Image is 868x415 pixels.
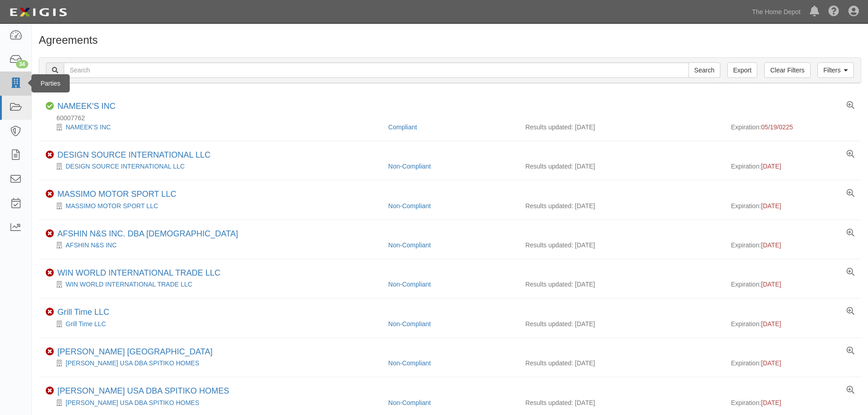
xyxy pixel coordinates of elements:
a: Export [727,62,757,78]
div: Results updated: [DATE] [525,123,717,132]
a: View results summary [847,268,854,277]
div: Expiration: [731,280,854,289]
div: AFSHIN N&S INC. DBA SHABAHANG [57,229,238,239]
span: [DATE] [761,202,781,210]
span: [DATE] [761,359,781,367]
a: View results summary [847,347,854,355]
a: View results summary [847,307,854,316]
input: Search [64,62,689,78]
div: MASSIMO MOTOR SPORT LLC [57,190,176,200]
a: [PERSON_NAME] USA DBA SPITIKO HOMES [57,386,229,395]
div: Expiration: [731,241,854,250]
a: AFSHIN N&S INC. DBA [DEMOGRAPHIC_DATA] [57,229,238,238]
div: Expiration: [731,162,854,171]
a: WIN WORLD INTERNATIONAL TRADE LLC [66,281,192,288]
a: Filters [817,62,854,78]
div: ISHWAR USA DBA SPITIKO HOMES [46,359,381,368]
a: Compliant [388,123,417,131]
div: Expiration: [731,201,854,210]
i: Non-Compliant [46,308,54,316]
a: Non-Compliant [388,202,431,210]
div: Grill Time LLC [57,307,109,318]
div: Results updated: [DATE] [525,201,717,210]
i: Help Center - Complianz [828,6,839,17]
span: [DATE] [761,399,781,406]
i: Non-Compliant [46,190,54,198]
a: Grill Time LLC [57,307,109,317]
a: MASSIMO MOTOR SPORT LLC [57,190,176,199]
a: Grill Time LLC [66,320,106,328]
div: Results updated: [DATE] [525,398,717,407]
div: MASSIMO MOTOR SPORT LLC [46,201,381,210]
span: 05/19/0225 [761,123,793,131]
a: Non-Compliant [388,399,431,406]
span: [DATE] [761,241,781,249]
div: 34 [16,60,28,68]
a: Non-Compliant [388,163,431,170]
div: Expiration: [731,123,854,132]
div: Expiration: [731,319,854,328]
i: Non-Compliant [46,348,54,356]
input: Search [688,62,720,78]
a: MASSIMO MOTOR SPORT LLC [66,202,158,210]
a: Clear Filters [764,62,810,78]
div: 60007762 [46,113,861,123]
div: DESIGN SOURCE INTERNATIONAL LLC [57,150,211,160]
a: [PERSON_NAME] [GEOGRAPHIC_DATA] [57,347,212,356]
div: DESIGN SOURCE INTERNATIONAL LLC [46,162,381,171]
div: Results updated: [DATE] [525,241,717,250]
a: NAMEEK'S INC [66,123,111,131]
span: [DATE] [761,163,781,170]
div: WIN WORLD INTERNATIONAL TRADE LLC [57,268,221,278]
i: Non-Compliant [46,387,54,395]
a: The Home Depot [747,3,805,21]
i: Non-Compliant [46,151,54,159]
div: Results updated: [DATE] [525,280,717,289]
a: Non-Compliant [388,320,431,328]
i: Compliant [46,102,54,110]
a: View results summary [847,102,854,110]
a: WIN WORLD INTERNATIONAL TRADE LLC [57,268,221,277]
div: Grill Time LLC [46,319,381,328]
a: AFSHIN N&S INC [66,241,117,249]
i: Non-Compliant [46,230,54,238]
span: [DATE] [761,320,781,328]
div: Parties [31,74,70,92]
div: Expiration: [731,398,854,407]
a: View results summary [847,190,854,198]
div: AFSHIN N&S INC [46,241,381,250]
div: ISHWAR USA DBA SPITIKO HOMES [57,386,229,396]
a: DESIGN SOURCE INTERNATIONAL LLC [66,163,185,170]
div: Results updated: [DATE] [525,319,717,328]
div: WIN WORLD INTERNATIONAL TRADE LLC [46,280,381,289]
div: ISHWAR USA DBA SPITIKO HOMES [46,398,381,407]
i: Non-Compliant [46,269,54,277]
h1: Agreements [39,34,861,46]
a: Non-Compliant [388,281,431,288]
a: View results summary [847,150,854,159]
a: [PERSON_NAME] USA DBA SPITIKO HOMES [66,359,199,367]
a: View results summary [847,229,854,237]
div: Ishwar USA [57,347,212,357]
a: Non-Compliant [388,241,431,249]
div: NAMEEK'S INC [57,102,115,112]
a: DESIGN SOURCE INTERNATIONAL LLC [57,150,211,159]
img: logo-5460c22ac91f19d4615b14bd174203de0afe785f0fc80cf4dbbc73dc1793850b.png [7,4,70,20]
span: [DATE] [761,281,781,288]
div: NAMEEK'S INC [46,123,381,132]
a: Non-Compliant [388,359,431,367]
div: Results updated: [DATE] [525,359,717,368]
a: NAMEEK'S INC [57,102,115,111]
div: Results updated: [DATE] [525,162,717,171]
div: Expiration: [731,359,854,368]
a: [PERSON_NAME] USA DBA SPITIKO HOMES [66,399,199,406]
a: View results summary [847,386,854,395]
